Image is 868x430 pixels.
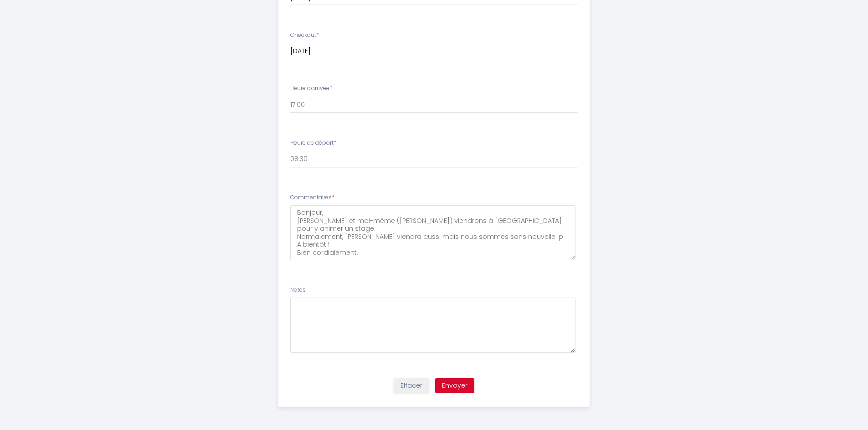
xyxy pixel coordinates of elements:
[290,286,306,294] label: Notes
[290,84,332,93] label: Heure d'arrivée
[290,193,334,202] label: Commentaires
[290,31,319,40] label: Checkout
[290,139,336,147] label: Heure de départ
[394,378,429,394] button: Effacer
[435,378,474,394] button: Envoyer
